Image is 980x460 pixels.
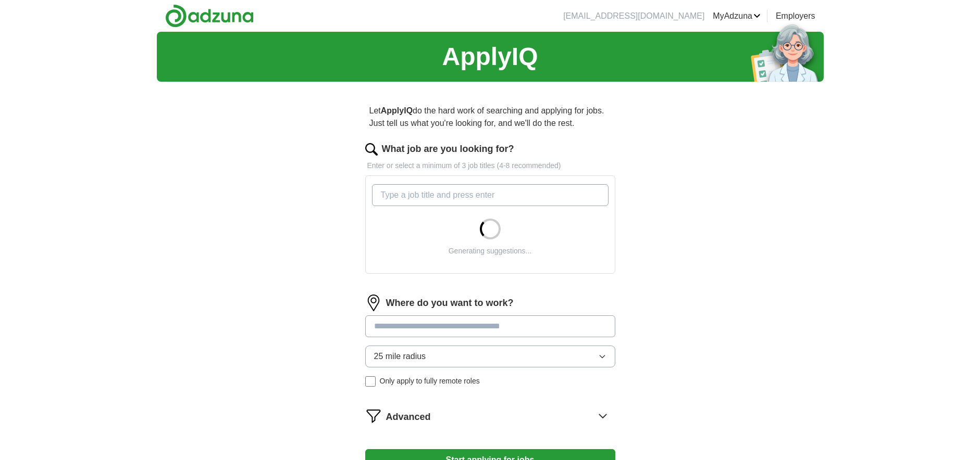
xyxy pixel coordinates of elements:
[365,346,615,367] button: 25 mile radius
[381,106,413,115] strong: ApplyIQ
[442,38,538,75] h1: ApplyIQ
[365,295,382,311] img: location.png
[382,142,514,156] label: What job are you looking for?
[449,246,532,257] div: Generating suggestions...
[365,376,376,387] input: Only apply to fully remote roles
[165,4,254,28] img: Adzuna logo
[372,184,609,206] input: Type a job title and press enter
[365,100,615,134] p: Let do the hard work of searching and applying for jobs. Just tell us what you're looking for, an...
[380,376,480,387] span: Only apply to fully remote roles
[365,143,378,156] img: search.png
[713,10,761,22] a: MyAdzuna
[374,350,426,363] span: 25 mile radius
[776,10,815,22] a: Employers
[386,296,514,310] label: Where do you want to work?
[365,160,615,171] p: Enter or select a minimum of 3 job titles (4-8 recommended)
[386,410,431,424] span: Advanced
[365,407,382,424] img: filter
[563,10,704,22] li: [EMAIL_ADDRESS][DOMAIN_NAME]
